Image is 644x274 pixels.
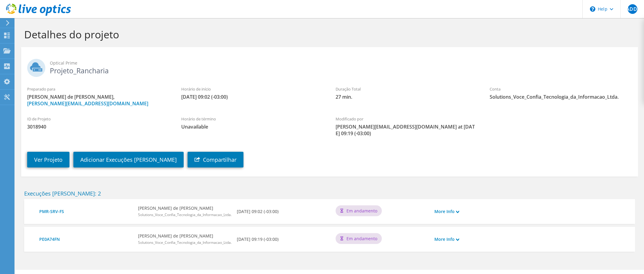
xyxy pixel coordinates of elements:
b: [DATE] 09:19 (-03:00) [237,236,279,243]
a: Compartilhar [188,152,243,167]
label: Duração Total [336,86,478,92]
b: [DATE] 09:02 (-03:00) [237,208,279,215]
b: [PERSON_NAME] de [PERSON_NAME] [138,233,232,239]
span: ADDJ [628,4,637,14]
label: Horário de término [181,116,323,122]
span: Optical Prime [50,60,632,66]
a: More Info [434,236,459,243]
h2: Projeto_Rancharia [27,59,632,74]
label: Conta [490,86,632,92]
span: Solutions_Voce_Confia_Tecnologia_da_Informacao_Ltda. [138,212,232,217]
svg: \n [590,6,595,12]
a: Adicionar Execuções [PERSON_NAME] [73,152,184,167]
label: Horário de início [181,86,323,92]
a: PE0A74FN [39,236,132,243]
a: More Info [434,208,459,215]
span: Solutions_Voce_Confia_Tecnologia_da_Informacao_Ltda. [490,94,632,100]
span: [DATE] 09:02 (-03:00) [181,94,323,100]
span: Unavailable [181,123,323,130]
span: 3018940 [27,123,169,130]
h2: Execuções [PERSON_NAME]: 2 [24,190,635,197]
a: Ver Projeto [27,152,69,167]
a: [PERSON_NAME][EMAIL_ADDRESS][DOMAIN_NAME] [27,100,148,107]
span: [PERSON_NAME] de [PERSON_NAME], [27,94,169,107]
span: [PERSON_NAME][EMAIL_ADDRESS][DOMAIN_NAME] at [DATE] 09:19 (-03:00) [336,123,478,137]
label: ID de Projeto [27,116,169,122]
label: Modificado por [336,116,478,122]
a: PMR-SRV-FS [39,208,132,215]
span: Em andamento [346,235,377,242]
h1: Detalhes do projeto [24,28,632,41]
b: [PERSON_NAME] de [PERSON_NAME] [138,205,232,212]
span: 27 min. [336,94,478,100]
span: Solutions_Voce_Confia_Tecnologia_da_Informacao_Ltda. [138,240,232,245]
span: Em andamento [346,207,377,214]
label: Preparado para [27,86,169,92]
